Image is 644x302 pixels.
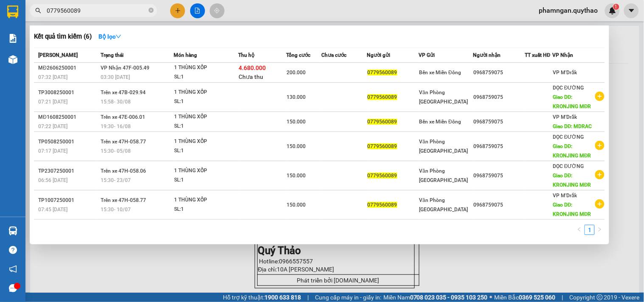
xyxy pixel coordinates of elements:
span: 0779560089 [368,70,397,75]
span: VP Gửi [419,52,435,58]
span: Giao DĐ: KRONJING MĐR [553,202,592,217]
div: 0908215948 [7,28,93,39]
span: plus-circle [595,170,605,179]
span: 150.000 [287,143,306,149]
div: TP2307250001 [38,167,98,176]
span: 150.000 [287,119,306,125]
li: Previous Page [574,225,585,235]
div: TP3008250001 [38,88,98,97]
span: Trên xe 47B-029.94 [101,89,146,95]
img: logo-vxr [7,6,18,18]
span: close-circle [149,8,154,13]
div: SL: 1 [174,146,238,156]
span: Người nhận [473,52,501,58]
span: 07:22 [DATE] [38,123,67,129]
span: Gửi: [7,8,20,17]
span: 06:56 [DATE] [38,177,67,183]
span: Trên xe 47H-058.77 [101,197,146,203]
div: TP0508250001 [38,137,98,146]
span: 07:17 [DATE] [38,148,67,154]
div: TP1007250001 [38,196,98,205]
img: solution-icon [8,34,17,43]
span: 200.000 [287,70,306,75]
div: 1 THÙNG XỐP [174,137,238,146]
span: Trên xe 47H-058.06 [101,168,146,174]
span: 150.000 [287,202,306,208]
button: left [574,225,585,235]
span: [PERSON_NAME] [38,52,78,58]
span: 07:45 [DATE] [38,207,67,213]
span: 15:58 - 30/08 [101,99,131,105]
span: notification [9,265,17,273]
span: close-circle [149,7,154,15]
span: right [597,227,602,232]
div: 0968759075 [474,117,525,126]
span: plus-circle [595,141,605,150]
div: SL: 1 [174,122,238,131]
span: DỌC ĐƯỜNG [553,85,585,91]
span: Giao DĐ: KRONJING MĐR [553,173,592,188]
span: Trạng thái [101,52,124,58]
strong: Bộ lọc [98,33,121,40]
div: SL: 1 [174,176,238,185]
div: 50.000 [6,59,95,70]
div: SL: 1 [174,205,238,214]
span: Văn Phòng [GEOGRAPHIC_DATA] [419,168,468,183]
span: question-circle [9,246,17,254]
span: DAKMIN [112,39,160,54]
span: Chưa thu [239,73,264,80]
span: search [35,8,41,14]
span: 150.000 [287,173,306,179]
div: 1 THÙNG XỐP [174,63,238,73]
img: warehouse-icon [8,55,17,64]
div: 0942176346 [99,28,160,39]
span: Giao DĐ: KRONJING MĐR [553,143,592,159]
span: 15:30 - 10/07 [101,207,131,213]
img: warehouse-icon [8,226,17,235]
div: Văn Phòng [GEOGRAPHIC_DATA] [7,7,93,28]
div: 0968759075 [474,93,525,102]
div: SL: 1 [174,73,238,82]
span: Văn Phòng [GEOGRAPHIC_DATA] [419,197,468,213]
div: Đăk Nông [99,7,160,28]
span: CR : [6,60,20,69]
div: 1 THÙNG XỐP [174,166,238,176]
div: 0968759075 [474,68,525,77]
span: Tổng cước [286,52,310,58]
span: VP M'Drắk [553,70,577,75]
h3: Kết quả tìm kiếm ( 6 ) [34,32,92,41]
a: 1 [585,225,594,235]
span: DỌC ĐƯỜNG [553,134,585,140]
span: 15:30 - 23/07 [101,177,131,183]
span: Văn Phòng [GEOGRAPHIC_DATA] [419,89,468,105]
button: right [595,225,605,235]
span: Thu hộ [239,52,255,58]
span: Trên xe 47H-058.77 [101,139,146,145]
span: DĐ: [99,44,112,53]
span: 4.680.000 [239,64,266,71]
span: Bến xe Miền Đông [419,70,461,75]
button: Bộ lọcdown [92,30,128,43]
li: 1 [585,225,595,235]
div: SL: 1 [174,97,238,106]
span: plus-circle [595,92,605,101]
div: 1 THÙNG XỐP [174,112,238,122]
span: Bến xe Miền Đông [419,119,461,125]
span: 0779560089 [368,94,397,100]
span: 0779560089 [368,202,397,208]
span: 07:32 [DATE] [38,74,67,80]
span: plus-circle [595,199,605,209]
span: VP Nhận 47F-005.49 [101,65,149,71]
span: Văn Phòng [GEOGRAPHIC_DATA] [419,139,468,154]
span: 15:30 - 05/08 [101,148,131,154]
div: 0968759075 [474,171,525,180]
li: Next Page [595,225,605,235]
span: 0779560089 [368,143,397,149]
span: 19:30 - 16/08 [101,123,131,129]
span: Người gửi [367,52,391,58]
span: Giao DĐ: KRONJING MĐR [553,94,592,109]
span: 130.000 [287,94,306,100]
div: 0968759075 [474,201,525,210]
span: Giao DĐ: MDRAC [553,123,593,129]
span: 03:30 [DATE] [101,74,130,80]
